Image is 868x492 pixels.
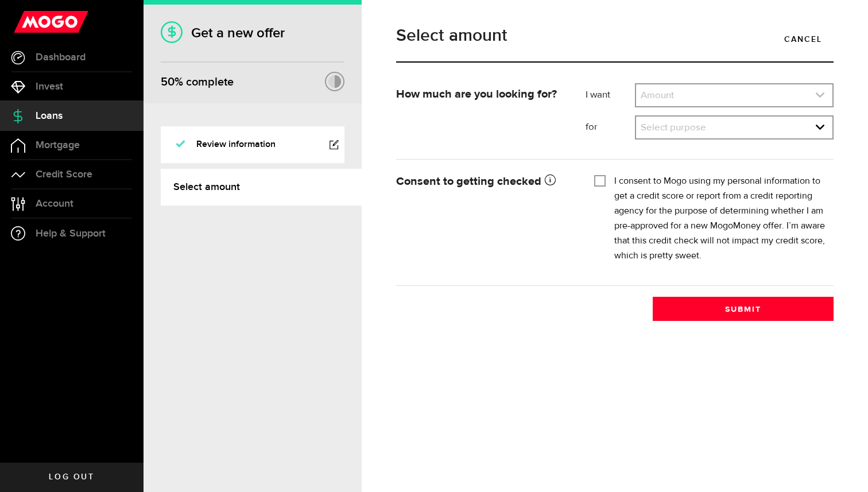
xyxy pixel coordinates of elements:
[614,174,825,264] label: I consent to Mogo using my personal information to get a credit score or report from a credit rep...
[396,27,834,44] h1: Select amount
[396,176,556,187] strong: Consent to getting checked
[36,228,106,239] span: Help & Support
[36,169,92,180] span: Credit Score
[636,117,832,138] a: expand select
[773,27,834,51] a: Cancel
[586,88,635,102] label: I want
[161,169,362,206] a: Select amount
[36,140,80,150] span: Mortgage
[161,75,175,89] span: 50
[36,199,73,209] span: Account
[161,126,344,163] a: Review information
[636,84,832,106] a: expand select
[49,473,94,481] span: Log out
[594,174,606,185] input: I consent to Mogo using my personal information to get a credit score or report from a credit rep...
[161,72,234,92] div: % complete
[36,111,63,121] span: Loans
[586,121,635,134] label: for
[36,52,86,63] span: Dashboard
[653,297,834,321] button: Submit
[161,25,344,41] h1: Get a new offer
[36,82,63,92] span: Invest
[396,88,557,100] strong: How much are you looking for?
[9,5,44,39] button: Open LiveChat chat widget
